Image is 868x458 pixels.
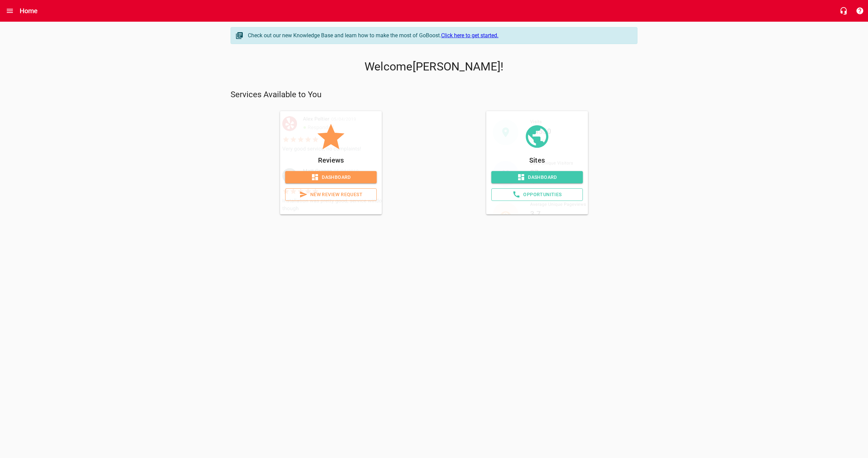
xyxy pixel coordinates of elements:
a: Click here to get started. [441,32,498,39]
span: Dashboard [291,173,371,182]
a: Dashboard [491,171,583,184]
a: New Review Request [285,188,377,201]
span: Opportunities [497,190,577,199]
span: Dashboard [497,173,577,182]
a: Opportunities [491,188,583,201]
button: Support Portal [852,3,868,19]
div: Check out our new Knowledge Base and learn how to make the most of GoBoost. [248,32,630,40]
button: Live Chat [835,3,852,19]
p: Services Available to You [231,89,637,100]
button: Open drawer [2,3,18,19]
a: Dashboard [285,171,377,184]
h6: Home [20,5,38,16]
p: Reviews [285,155,377,166]
p: Sites [491,155,583,166]
p: Welcome [PERSON_NAME] ! [231,60,637,74]
span: New Review Request [291,190,371,199]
